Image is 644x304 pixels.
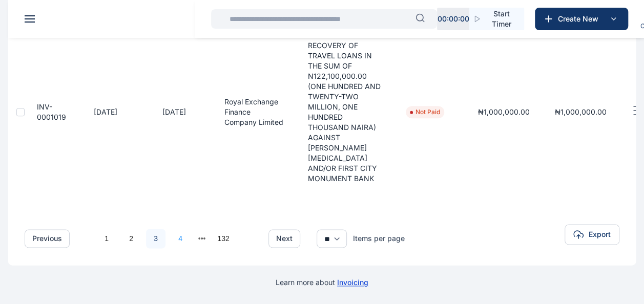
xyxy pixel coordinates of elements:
[37,102,66,121] a: INV-0001019
[589,229,611,240] span: Export
[437,14,469,24] p: 00 : 00 : 00
[410,108,440,116] li: Not Paid
[121,229,141,248] a: 2
[198,231,206,246] button: next page
[296,32,393,192] td: RECOVERY OF TRAVEL LOANS IN THE SUM OF N122,100,000.00 (ONE HUNDRED AND TWENTY-TWO MILLION, ONE H...
[337,278,368,287] a: Invoicing
[238,231,252,246] li: 下一页
[535,8,628,30] button: Create New
[25,229,70,248] button: previous
[214,229,233,248] a: 132
[554,14,607,24] span: Create New
[487,9,516,29] span: Start Timer
[171,229,190,248] a: 4
[97,229,116,248] a: 1
[555,107,607,116] span: ₦1,000,000.00
[478,107,530,116] span: ₦1,000,000.00
[212,32,296,192] td: Royal Exchange Finance Company Limited
[146,229,165,248] a: 3
[565,224,619,245] button: Export
[146,228,166,249] li: 3
[213,228,234,249] li: 132
[81,32,150,192] td: [DATE]
[78,231,92,246] li: 上一页
[276,277,368,288] p: Learn more about
[195,231,209,246] li: 向后 3 页
[469,8,524,30] button: Start Timer
[353,233,405,244] div: Items per page
[150,32,212,192] td: [DATE]
[96,228,117,249] li: 1
[268,229,300,248] button: next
